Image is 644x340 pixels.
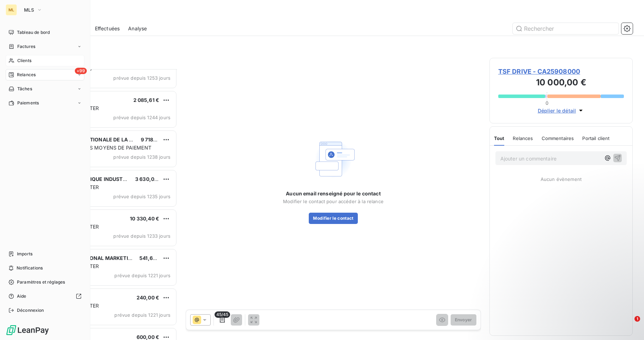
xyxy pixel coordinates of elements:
[286,190,381,197] span: Aucun email renseigné pour le contact
[6,291,84,302] a: Aide
[17,279,65,285] span: Paramètres et réglages
[50,255,136,261] span: WEB INTERNATIONAL MARKETING
[114,273,170,278] span: prévue depuis 1221 jours
[24,7,34,13] span: MLS
[17,43,35,50] span: Factures
[541,176,582,182] span: Aucun évènement
[17,57,31,64] span: Clients
[50,136,168,142] span: FEDERATION NATIONALE DE LA COIFFURE PACA
[17,29,50,36] span: Tableau de bord
[50,176,140,182] span: MARION LOGISTIQUE INDUSTRIELLE
[311,136,356,182] img: Empty state
[215,311,230,318] span: 45/45
[513,23,619,34] input: Rechercher
[135,176,162,182] span: 3 630,00 €
[137,334,159,340] span: 600,00 €
[498,76,624,90] h3: 10 000,00 €
[17,293,26,299] span: Aide
[513,135,533,141] span: Relances
[128,25,147,32] span: Analyse
[538,107,576,114] span: Déplier le détail
[17,72,36,78] span: Relances
[494,135,505,141] span: Tout
[498,67,624,76] span: TSF DRIVE - CA25908000
[113,115,170,120] span: prévue depuis 1244 jours
[451,314,476,326] button: Envoyer
[141,136,167,142] span: 9 718,80 €
[542,135,574,141] span: Commentaires
[283,199,384,204] span: Modifier le contact pour accéder à la relance
[113,154,170,160] span: prévue depuis 1238 jours
[34,69,177,340] div: grid
[17,251,32,257] span: Imports
[634,316,640,322] span: 1
[133,97,160,103] span: 2 085,61 €
[114,312,170,318] span: prévue depuis 1221 jours
[6,324,49,336] img: Logo LeanPay
[546,100,548,106] span: 0
[75,68,87,74] span: +99
[309,213,357,224] button: Modifier le contact
[17,307,44,314] span: Déconnexion
[95,25,120,32] span: Effectuées
[113,194,170,199] span: prévue depuis 1235 jours
[17,86,32,92] span: Tâches
[17,265,43,271] span: Notifications
[17,100,39,106] span: Paiements
[536,107,587,115] button: Déplier le détail
[130,215,159,221] span: 10 330,40 €
[113,75,170,81] span: prévue depuis 1253 jours
[582,135,609,141] span: Portail client
[137,295,159,300] span: 240,00 €
[113,233,170,239] span: prévue depuis 1233 jours
[139,255,160,261] span: 541,61 €
[503,272,644,321] iframe: Intercom notifications message
[620,316,637,333] iframe: Intercom live chat
[50,145,151,151] span: CLIENTS AUTRES MOYENS DE PAIEMENT
[6,4,17,16] div: ML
